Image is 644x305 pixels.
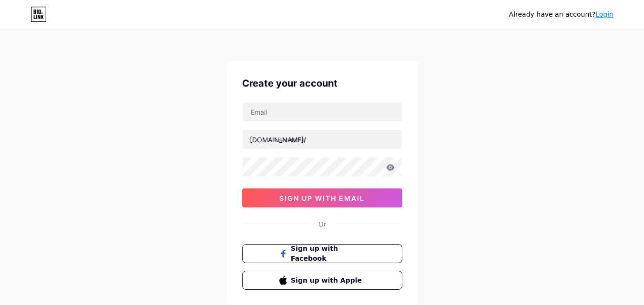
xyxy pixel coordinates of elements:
button: sign up with email [242,188,402,207]
div: Create your account [242,76,402,90]
a: Login [595,10,613,18]
div: [DOMAIN_NAME]/ [250,135,306,145]
span: Sign up with Facebook [291,244,365,264]
span: sign up with email [279,194,365,202]
div: Already have an account? [509,10,613,20]
input: Email [243,102,402,121]
div: Or [318,219,326,229]
button: Sign up with Apple [242,271,402,290]
button: Sign up with Facebook [242,244,402,263]
input: username [243,130,402,149]
span: Sign up with Apple [291,275,365,285]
